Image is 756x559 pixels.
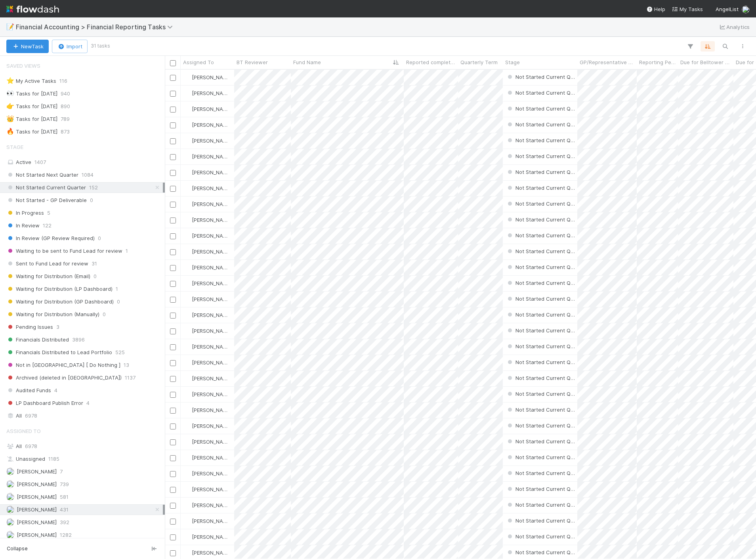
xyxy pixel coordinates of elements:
span: 6978 [25,443,37,449]
div: Not Started Current Quarter [506,216,577,223]
div: [PERSON_NAME] [184,517,230,525]
span: Not Started Current Quarter [506,153,586,159]
span: GP/Representative wants to review [580,58,635,66]
span: [PERSON_NAME] [192,312,232,318]
span: [PERSON_NAME] [192,518,232,524]
span: [PERSON_NAME] [192,233,232,239]
div: Not Started Current Quarter [506,152,577,160]
img: avatar_c7c7de23-09de-42ad-8e02-7981c37ee075.png [184,153,191,160]
div: [PERSON_NAME] [184,327,230,335]
span: [PERSON_NAME] [192,486,232,492]
input: Toggle Row Selected [170,519,176,525]
span: [PERSON_NAME] [17,468,57,475]
span: 5 [47,208,50,218]
span: [PERSON_NAME] [192,296,232,302]
span: 4 [54,385,57,395]
input: Toggle Row Selected [170,170,176,176]
span: Financial Accounting > Financial Reporting Tasks [16,23,177,31]
input: Toggle Row Selected [170,249,176,255]
span: 0 [94,271,97,281]
span: [PERSON_NAME] [192,359,232,366]
span: [PERSON_NAME] [192,375,232,382]
small: 31 tasks [91,42,110,50]
span: Waiting for Distribution (Manually) [6,309,99,319]
button: Import [52,40,88,53]
span: [PERSON_NAME] [192,90,232,96]
input: Toggle Row Selected [170,344,176,350]
span: Not Started Current Quarter [506,375,586,381]
input: Toggle Row Selected [170,503,176,509]
span: [PERSON_NAME] [192,122,232,128]
div: [PERSON_NAME] [184,438,230,446]
span: Not Started Current Quarter [506,311,586,318]
div: [PERSON_NAME] [184,406,230,414]
span: 116 [59,76,67,86]
img: avatar_c7c7de23-09de-42ad-8e02-7981c37ee075.png [184,454,191,461]
span: Not Started Current Quarter [506,248,586,254]
span: 👉 [6,103,14,109]
span: Not Started Current Quarter [6,183,86,193]
img: avatar_c7c7de23-09de-42ad-8e02-7981c37ee075.png [184,328,191,334]
img: avatar_fee1282a-8af6-4c79-b7c7-bf2cfad99775.png [6,480,14,488]
span: Not Started Current Quarter [506,74,586,80]
span: Saved Views [6,58,40,74]
span: Not Started Current Quarter [506,327,586,334]
span: Not Started Current Quarter [506,200,586,207]
div: Not Started Current Quarter [506,453,577,461]
span: 1185 [48,454,59,464]
span: Not Started Current Quarter [506,533,586,540]
span: [PERSON_NAME] [192,153,232,160]
img: avatar_c7c7de23-09de-42ad-8e02-7981c37ee075.png [184,439,191,445]
span: [PERSON_NAME] [192,343,232,350]
img: avatar_c7c7de23-09de-42ad-8e02-7981c37ee075.png [184,122,191,128]
span: Not Started Current Quarter [506,454,586,460]
div: [PERSON_NAME] [184,73,230,81]
input: Toggle Row Selected [170,138,176,144]
img: avatar_c7c7de23-09de-42ad-8e02-7981c37ee075.png [184,233,191,239]
input: Toggle Row Selected [170,455,176,461]
span: [PERSON_NAME] [192,169,232,176]
img: avatar_c7c7de23-09de-42ad-8e02-7981c37ee075.png [184,217,191,223]
span: 1407 [34,159,46,165]
img: avatar_c7c7de23-09de-42ad-8e02-7981c37ee075.png [184,407,191,413]
span: Quarterly Term [460,58,498,66]
div: Not Started Current Quarter [506,311,577,319]
div: [PERSON_NAME] [184,168,230,176]
img: avatar_c7c7de23-09de-42ad-8e02-7981c37ee075.png [184,502,191,508]
input: Toggle Row Selected [170,265,176,271]
div: Tasks for [DATE] [6,127,57,137]
span: 1137 [125,373,136,383]
input: Toggle Row Selected [170,297,176,303]
div: Help [646,5,665,13]
input: Toggle Row Selected [170,408,176,414]
input: Toggle Row Selected [170,534,176,540]
span: LP Dashboard Publish Error [6,398,83,408]
img: avatar_c7c7de23-09de-42ad-8e02-7981c37ee075.png [184,90,191,96]
div: Not Started Current Quarter [506,501,577,509]
span: 1084 [82,170,94,180]
img: avatar_c7c7de23-09de-42ad-8e02-7981c37ee075.png [184,248,191,255]
span: My Tasks [672,6,703,12]
input: Toggle Row Selected [170,439,176,445]
img: avatar_c7c7de23-09de-42ad-8e02-7981c37ee075.png [184,518,191,524]
span: 525 [115,347,125,357]
div: [PERSON_NAME] [184,153,230,160]
span: [PERSON_NAME] [17,494,57,500]
span: Financials Distributed [6,335,69,345]
input: Toggle Row Selected [170,107,176,113]
div: Not Started Current Quarter [506,89,577,97]
span: Not Started Next Quarter [6,170,78,180]
span: 0 [90,195,93,205]
span: 431 [60,505,69,515]
input: Toggle Row Selected [170,217,176,223]
span: Not Started Current Quarter [506,169,586,175]
span: [PERSON_NAME] [192,549,232,556]
input: Toggle Row Selected [170,202,176,208]
img: avatar_c7c7de23-09de-42ad-8e02-7981c37ee075.png [184,312,191,318]
span: [PERSON_NAME] [192,391,232,397]
span: 3 [56,322,59,332]
span: [PERSON_NAME] [192,407,232,413]
span: ⭐ [6,77,14,84]
span: [PERSON_NAME] [192,185,232,191]
span: [PERSON_NAME] [192,74,232,80]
